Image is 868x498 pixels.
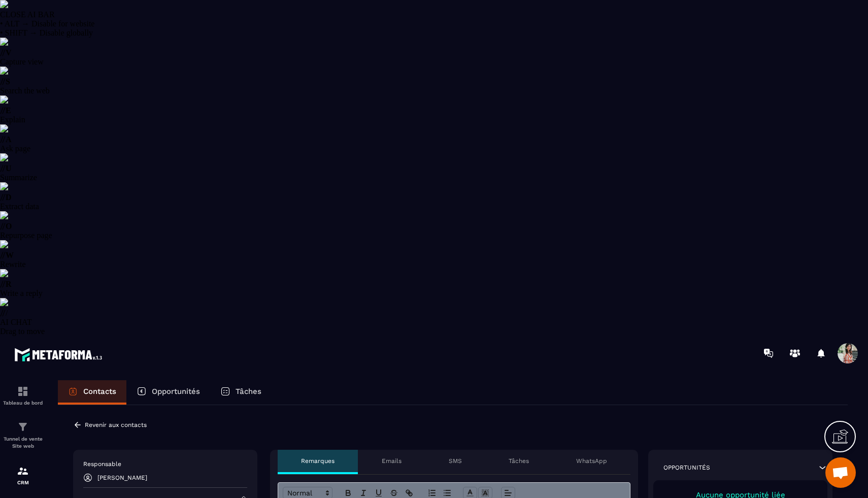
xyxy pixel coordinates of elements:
p: Emails [382,457,402,465]
p: Revenir aux contacts [85,421,147,428]
div: Ouvrir le chat [825,457,856,488]
p: Opportunités [152,387,200,396]
p: Remarques [301,457,335,465]
p: Tâches [236,387,261,396]
p: Tunnel de vente Site web [3,436,43,450]
p: [PERSON_NAME] [97,474,147,481]
p: CRM [3,480,43,485]
img: formation [17,385,29,397]
a: formationformationTableau de bord [3,378,43,413]
p: Contacts [83,387,116,396]
a: formationformationCRM [3,457,43,493]
a: Opportunités [126,380,210,405]
a: formationformationTunnel de vente Site web [3,413,43,457]
a: Contacts [58,380,126,405]
p: Responsable [83,460,247,468]
a: Tâches [210,380,272,405]
p: Opportunités [663,463,710,472]
p: WhatsApp [576,457,607,465]
img: logo [14,345,106,364]
img: formation [17,421,29,433]
p: Tâches [509,457,529,465]
p: SMS [449,457,462,465]
img: formation [17,465,29,477]
p: Tableau de bord [3,400,43,406]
